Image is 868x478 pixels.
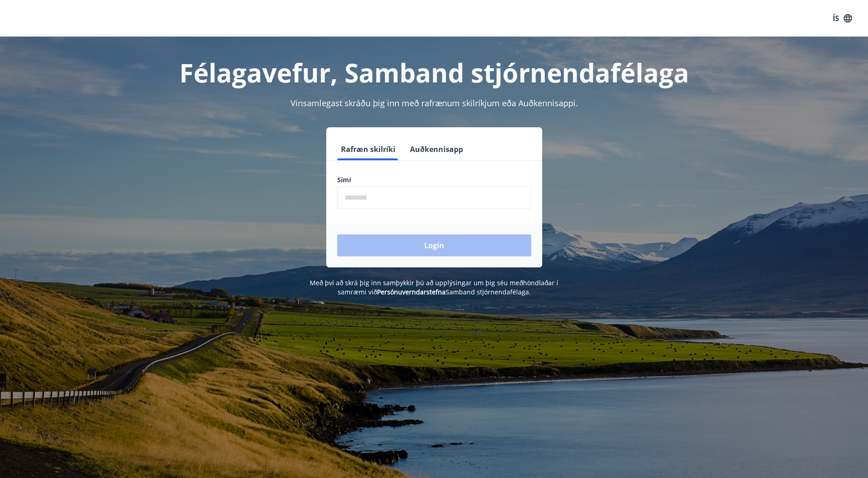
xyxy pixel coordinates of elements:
a: Persónuverndarstefna [377,288,446,296]
label: Sími [337,175,531,185]
button: ÍS [828,10,857,27]
button: Rafræn skilríki [337,138,399,160]
span: Með því að skrá þig inn samþykkir þú að upplýsingar um þig séu meðhöndlaðar í samræmi við Samband... [310,278,558,296]
button: Auðkennisapp [406,138,467,160]
span: Vinsamlegast skráðu þig inn með rafrænum skilríkjum eða Auðkennisappi. [291,98,578,109]
h1: Félagavefur, Samband stjórnendafélaga [116,55,753,90]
